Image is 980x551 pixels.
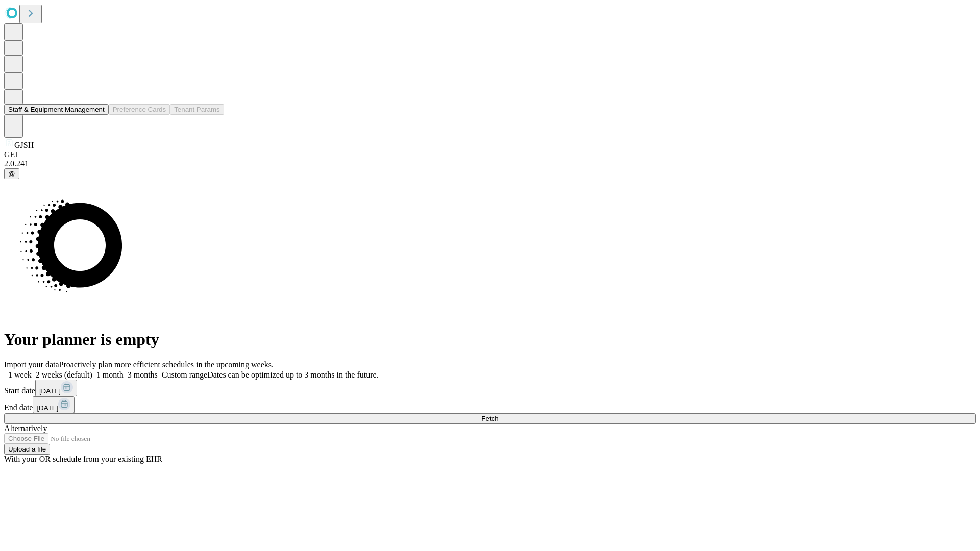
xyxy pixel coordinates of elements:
button: [DATE] [35,380,77,396]
span: Alternatively [4,424,47,433]
div: GEI [4,150,976,159]
button: Staff & Equipment Management [4,104,109,115]
div: Start date [4,380,976,396]
div: 2.0.241 [4,159,976,168]
button: @ [4,168,19,179]
h1: Your planner is empty [4,330,976,349]
span: @ [8,170,15,178]
button: Fetch [4,413,976,424]
span: 1 month [96,370,124,379]
span: Custom range [162,370,207,379]
button: Tenant Params [170,104,224,115]
span: Proactively plan more efficient schedules in the upcoming weeks. [59,360,274,369]
span: 3 months [128,370,158,379]
span: Dates can be optimized up to 3 months in the future. [207,370,378,379]
span: With your OR schedule from your existing EHR [4,455,162,463]
button: Upload a file [4,444,50,455]
span: GJSH [14,141,34,149]
span: 1 week [8,370,32,379]
span: [DATE] [39,387,61,395]
span: Fetch [481,415,498,422]
div: End date [4,396,976,413]
button: Preference Cards [109,104,170,115]
button: [DATE] [33,396,75,413]
span: Import your data [4,360,59,369]
span: 2 weeks (default) [36,370,92,379]
span: [DATE] [37,404,58,412]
